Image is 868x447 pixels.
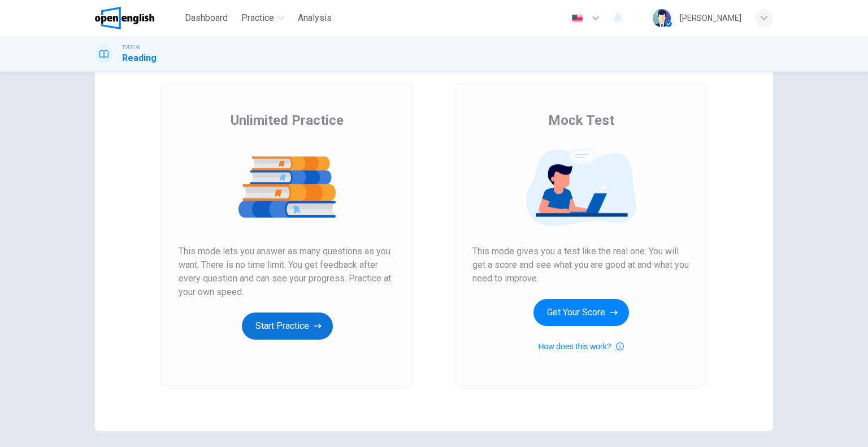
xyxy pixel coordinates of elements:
button: Get Your Score [533,299,629,326]
img: Profile picture [653,9,671,27]
button: Dashboard [180,8,232,28]
a: OpenEnglish logo [95,7,180,29]
span: Mock Test [548,111,614,129]
span: TOEFL® [122,44,140,51]
img: OpenEnglish logo [95,7,154,29]
span: Practice [241,11,274,25]
span: Unlimited Practice [231,111,344,129]
span: This mode lets you answer as many questions as you want. There is no time limit. You get feedback... [179,245,396,299]
button: How does this work? [538,340,623,353]
button: Start Practice [242,313,333,340]
button: Analysis [293,8,336,28]
span: Dashboard [185,11,228,25]
button: Practice [237,8,289,28]
div: [PERSON_NAME] [680,11,741,25]
span: This mode gives you a test like the real one. You will get a score and see what you are good at a... [472,245,689,285]
h1: Reading [122,51,157,65]
span: Analysis [298,11,332,25]
img: en [570,14,584,23]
